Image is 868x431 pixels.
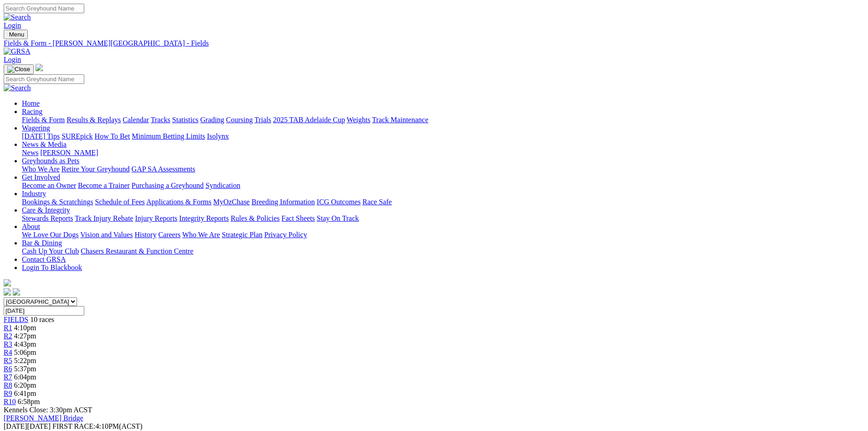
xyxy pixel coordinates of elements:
a: Who We Are [182,231,220,239]
a: Tracks [151,116,170,124]
a: Greyhounds as Pets [22,157,79,165]
a: Stewards Reports [22,214,73,222]
a: Results & Replays [67,116,121,124]
span: 4:43pm [14,340,36,348]
div: About [22,231,864,239]
span: 10 races [30,316,54,323]
div: Get Involved [22,182,864,190]
img: Search [4,84,31,92]
a: R5 [4,357,12,364]
a: Wagering [22,124,50,132]
a: Schedule of Fees [95,198,144,206]
a: Grading [200,116,224,124]
a: Fields & Form - [PERSON_NAME][GEOGRAPHIC_DATA] - Fields [4,39,864,47]
a: [PERSON_NAME] [40,149,98,156]
span: 5:06pm [14,348,36,356]
a: Careers [158,231,180,239]
a: Strategic Plan [222,231,262,239]
a: Contact GRSA [22,255,66,263]
input: Select date [4,306,84,316]
a: Bookings & Scratchings [22,198,93,206]
div: News & Media [22,149,864,157]
img: GRSA [4,47,31,56]
button: Toggle navigation [4,64,34,74]
span: 5:37pm [14,365,36,373]
a: Login [4,21,21,29]
a: Integrity Reports [179,214,229,222]
a: MyOzChase [213,198,250,206]
a: Trials [254,116,271,124]
a: GAP SA Assessments [132,165,195,173]
a: Injury Reports [135,214,177,222]
a: Weights [347,116,370,124]
span: Menu [9,31,24,38]
a: Breeding Information [252,198,315,206]
span: 4:10pm [14,324,36,332]
img: twitter.svg [13,288,20,296]
div: Bar & Dining [22,247,864,255]
a: How To Bet [95,132,130,140]
a: R2 [4,332,12,340]
a: Industry [22,190,46,197]
a: R1 [4,324,12,332]
a: R4 [4,348,12,356]
a: Care & Integrity [22,206,70,214]
a: R7 [4,373,12,381]
a: Chasers Restaurant & Function Centre [81,247,193,255]
a: [PERSON_NAME] Bridge [4,414,83,422]
a: Vision and Values [80,231,133,239]
div: Wagering [22,132,864,140]
a: Statistics [172,116,199,124]
span: 5:22pm [14,357,36,364]
a: [DATE] Tips [22,132,60,140]
a: 2025 TAB Adelaide Cup [273,116,345,124]
span: [DATE] [4,422,27,430]
a: SUREpick [62,132,92,140]
a: Login [4,56,21,63]
a: Syndication [205,182,240,189]
a: Privacy Policy [264,231,307,239]
img: facebook.svg [4,288,11,296]
a: Rules & Policies [231,214,280,222]
span: R10 [4,398,16,405]
a: Calendar [123,116,149,124]
a: R8 [4,381,12,389]
a: Fields & Form [22,116,65,124]
a: Racing [22,108,42,115]
a: Bar & Dining [22,239,62,247]
span: 4:27pm [14,332,36,340]
div: Industry [22,198,864,206]
img: Close [7,66,30,73]
a: ICG Outcomes [317,198,360,206]
a: Retire Your Greyhound [62,165,130,173]
span: 6:20pm [14,381,36,389]
input: Search [4,4,84,13]
span: 6:04pm [14,373,36,381]
a: Become a Trainer [78,182,130,189]
a: Stay On Track [317,214,359,222]
a: Track Injury Rebate [75,214,133,222]
a: Applications & Forms [146,198,211,206]
a: Login To Blackbook [22,264,82,271]
a: We Love Our Dogs [22,231,78,239]
a: Race Safe [362,198,391,206]
a: Become an Owner [22,182,76,189]
div: Racing [22,116,864,124]
a: Purchasing a Greyhound [132,182,204,189]
img: logo-grsa-white.png [36,64,43,71]
input: Search [4,74,84,84]
div: Greyhounds as Pets [22,165,864,173]
a: Minimum Betting Limits [132,132,205,140]
span: FIRST RACE: [52,422,95,430]
a: R6 [4,365,12,373]
a: R9 [4,389,12,397]
img: Search [4,13,31,21]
